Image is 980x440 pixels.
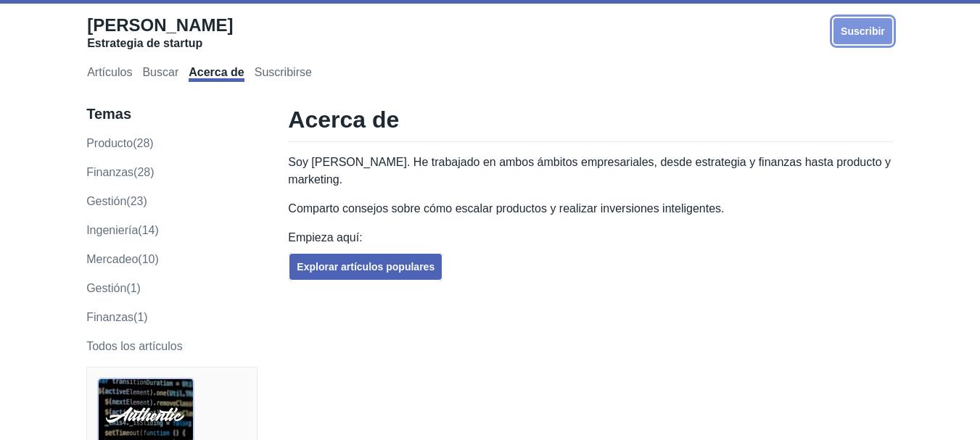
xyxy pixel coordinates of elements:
[86,224,159,236] a: ingeniería(14)
[86,340,183,352] a: Todos los artículos
[288,156,891,186] font: Soy [PERSON_NAME]. He trabajado en ambos ámbitos empresariales, desde estrategia y finanzas hasta...
[87,37,202,49] font: Estrategia de startup
[86,166,133,178] font: finanzas
[255,66,312,78] font: Suscribirse
[86,311,133,323] font: Finanzas
[87,66,132,78] font: Artículos
[297,261,435,273] font: Explorar artículos populares
[86,282,126,294] font: Gestión
[288,202,724,215] font: Comparto consejos sobre cómo escalar productos y realizar inversiones inteligentes.
[86,195,147,207] a: gestión(23)
[288,231,362,244] font: Empieza aquí:
[86,137,154,149] a: producto(28)
[138,224,158,236] font: (14)
[86,282,141,294] a: Gestión(1)
[133,166,154,178] font: (28)
[87,66,132,82] a: Artículos
[86,195,126,207] font: gestión
[142,66,178,78] font: Buscar
[126,282,141,294] font: (1)
[86,224,138,236] font: ingeniería
[87,14,233,51] a: [PERSON_NAME]Estrategia de startup
[87,15,233,35] font: [PERSON_NAME]
[841,25,885,37] font: Suscribir
[133,137,153,149] font: (28)
[86,253,159,265] a: mercadeo(10)
[142,66,178,82] a: Buscar
[288,107,399,133] font: Acerca de
[138,253,158,265] font: (10)
[86,137,133,149] font: producto
[189,66,244,82] a: Acerca de
[86,253,138,265] font: mercadeo
[189,66,244,78] font: Acerca de
[86,166,154,178] a: finanzas(28)
[288,252,443,281] a: Explorar artículos populares
[133,311,148,323] font: (1)
[126,195,147,207] font: (23)
[86,106,131,122] font: Temas
[255,66,312,82] a: Suscribirse
[832,17,894,46] a: Suscribir
[86,311,147,323] a: Finanzas(1)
